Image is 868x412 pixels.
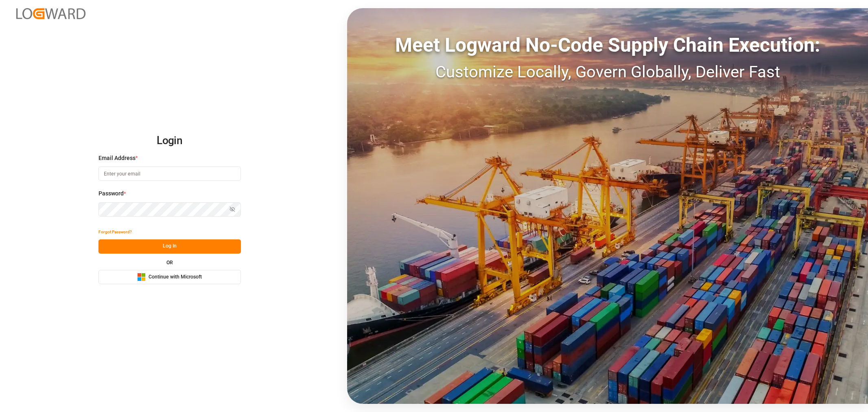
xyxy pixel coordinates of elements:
[98,225,132,239] button: Forgot Password?
[98,239,241,254] button: Log In
[98,128,241,154] h2: Login
[166,260,173,265] small: OR
[16,8,85,19] img: Logward_new_orange.png
[98,189,124,198] span: Password
[98,270,241,284] button: Continue with Microsoft
[149,274,202,281] span: Continue with Microsoft
[347,31,868,60] div: Meet Logward No-Code Supply Chain Execution:
[347,60,868,84] div: Customize Locally, Govern Globally, Deliver Fast
[98,154,136,162] span: Email Address
[98,167,241,181] input: Enter your email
